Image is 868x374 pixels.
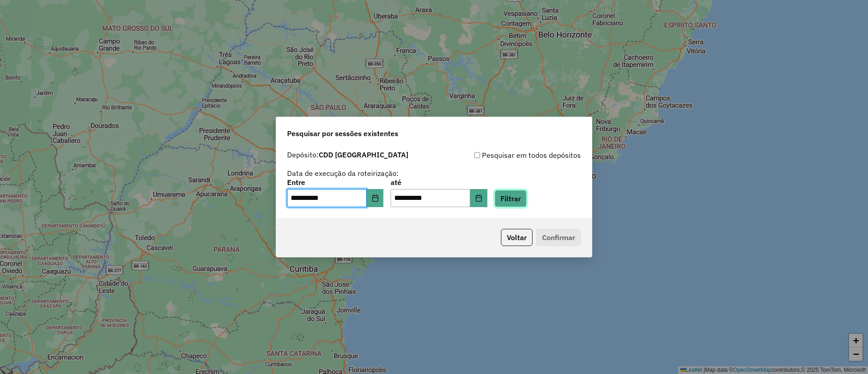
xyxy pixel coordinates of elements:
button: Choose Date [470,189,487,207]
button: Voltar [501,229,533,246]
button: Choose Date [367,189,384,207]
span: Pesquisar por sessões existentes [287,128,398,139]
button: Filtrar [495,190,527,207]
strong: CDD [GEOGRAPHIC_DATA] [319,150,408,159]
label: até [391,177,487,188]
div: Pesquisar em todos depósitos [434,150,581,161]
label: Data de execução da roteirização: [287,168,399,179]
label: Depósito: [287,149,408,160]
label: Entre [287,177,383,188]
